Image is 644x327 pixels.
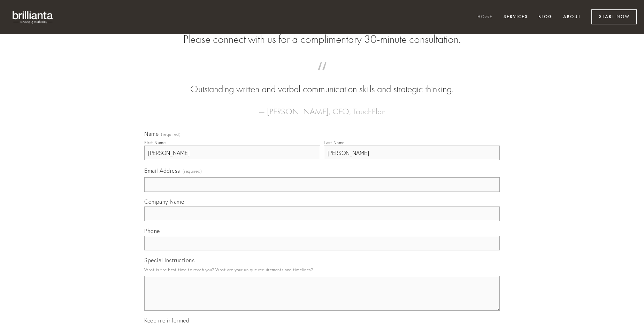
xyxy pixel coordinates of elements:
[155,69,489,96] blockquote: Outstanding written and verbal communication skills and strategic thinking.
[144,257,194,264] span: Special Instructions
[7,7,59,27] img: brillianta - research, strategy, marketing
[144,265,500,274] p: What is the best time to reach you? What are your unique requirements and timelines?
[499,11,532,23] a: Services
[144,130,159,137] span: Name
[144,227,160,234] span: Phone
[324,140,345,145] div: Last Name
[144,317,189,324] span: Keep me informed
[144,167,180,174] span: Email Address
[155,69,489,83] span: “
[473,11,497,23] a: Home
[144,33,500,46] h2: Please connect with us for a complimentary 30-minute consultation.
[183,166,202,176] span: (required)
[144,198,184,205] span: Company Name
[144,140,166,145] div: First Name
[161,132,181,137] span: (required)
[591,9,637,24] a: Start Now
[559,11,585,23] a: About
[534,11,557,23] a: Blog
[155,96,489,118] figcaption: — [PERSON_NAME], CEO, TouchPlan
